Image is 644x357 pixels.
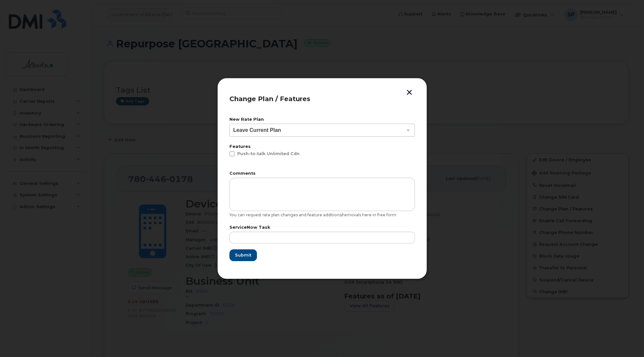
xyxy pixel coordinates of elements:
[229,249,257,261] button: Submit
[229,171,415,176] label: Comments
[229,225,415,230] label: ServiceNow Task
[229,117,415,122] label: New Rate Plan
[229,212,415,218] div: You can request rate plan changes and feature additions/removals here in free form
[229,95,310,103] span: Change Plan / Features
[235,252,251,258] span: Submit
[237,151,300,156] span: Push-to-talk Unlimited Cdn
[229,145,415,149] label: Features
